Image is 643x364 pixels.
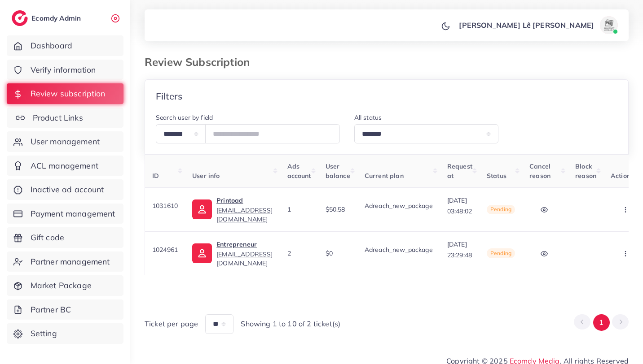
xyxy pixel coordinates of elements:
a: Printoad[EMAIL_ADDRESS][DOMAIN_NAME] [216,195,273,224]
span: Pending [487,248,515,258]
span: Request at [447,162,472,179]
a: Inactive ad account [7,179,123,200]
span: Current plan [365,172,404,180]
span: Product Links [33,112,83,124]
span: Gift code [31,232,64,243]
a: Partner BC [7,299,123,320]
p: [DATE] 03:48:02 [447,195,472,217]
a: logoEcomdy Admin [12,10,83,26]
ul: Pagination [574,314,629,331]
div: 2 [287,249,311,258]
h4: Filters [156,91,182,102]
span: Ticket per page [145,319,198,329]
span: [EMAIL_ADDRESS][DOMAIN_NAME] [216,250,273,267]
span: Verify information [31,64,96,76]
span: Dashboard [31,40,72,52]
p: 1024961 [152,244,178,255]
a: Product Links [7,108,123,128]
a: Review subscription [7,83,123,104]
span: User info [192,172,220,180]
span: Market Package [31,280,92,291]
button: Go to page 1 [593,314,610,331]
p: Entrepreneur [216,239,273,250]
p: 1031610 [152,200,178,211]
span: Partner management [31,256,110,268]
h3: Review Subscription [145,56,257,69]
span: Showing 1 to 10 of 2 ticket(s) [241,319,340,329]
span: Pending [487,205,515,215]
a: Payment management [7,204,123,224]
a: Partner management [7,251,123,272]
span: Ads account [287,162,311,179]
span: ACL management [31,160,98,172]
p: Adreach_new_package [365,200,433,211]
a: Gift code [7,227,123,248]
span: Block reason [575,162,596,179]
div: $50.58 [326,205,350,214]
span: Review subscription [31,88,106,100]
a: Setting [7,323,123,344]
a: Dashboard [7,35,123,56]
img: avatar [600,16,618,34]
p: Printoad [216,195,273,206]
span: [EMAIL_ADDRESS][DOMAIN_NAME] [216,206,273,223]
label: Search user by field [156,113,213,122]
a: Verify information [7,60,123,80]
a: ACL management [7,156,123,176]
span: ID [152,172,159,180]
img: logo [12,10,28,26]
span: User management [31,136,100,147]
h2: Ecomdy Admin [31,14,83,22]
span: Inactive ad account [31,184,104,195]
span: User balance [326,162,350,179]
div: $0 [326,249,350,258]
span: Payment management [31,208,115,220]
p: Adreach_new_package [365,244,433,255]
a: User management [7,131,123,152]
span: Status [487,172,506,180]
label: All status [354,113,382,122]
a: Entrepreneur[EMAIL_ADDRESS][DOMAIN_NAME] [216,239,273,268]
p: [PERSON_NAME] Lê [PERSON_NAME] [459,20,594,30]
span: Actions [611,172,634,180]
a: Market Package [7,275,123,296]
img: ic-user-info.36bf1079.svg [192,243,212,263]
a: [PERSON_NAME] Lê [PERSON_NAME]avatar [454,16,621,34]
img: ic-user-info.36bf1079.svg [192,199,212,219]
p: [DATE] 23:29:48 [447,239,472,260]
span: Cancel reason [529,162,551,179]
div: 1 [287,205,311,214]
span: Partner BC [31,304,71,316]
span: Setting [31,328,57,339]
